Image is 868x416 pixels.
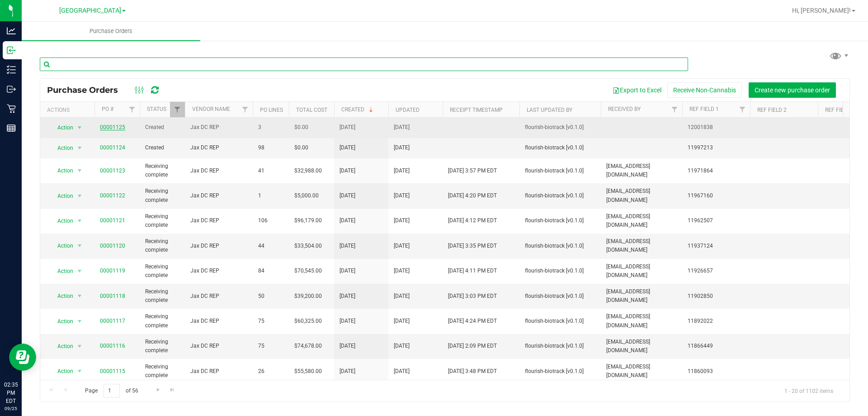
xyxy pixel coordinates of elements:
[49,164,74,177] span: Action
[667,102,682,117] a: Filter
[294,367,322,376] span: $55,580.00
[688,191,745,200] span: 11967160
[749,82,836,98] button: Create new purchase order
[190,191,247,200] span: Jax DC REP
[525,317,595,325] span: flourish-biotrack [v0.1.0]
[4,381,18,405] p: 02:35 PM EDT
[608,106,641,112] a: Received By
[258,242,283,250] span: 44
[102,106,113,112] a: PO #
[667,82,742,98] button: Receive Non-Cannabis
[190,143,247,152] span: Jax DC REP
[49,315,74,328] span: Action
[525,292,595,301] span: flourish-biotrack [v0.1.0]
[294,242,322,250] span: $33,504.00
[825,107,854,113] a: Ref Field 3
[151,384,165,396] a: Go to the next page
[147,106,166,112] a: Status
[145,237,179,254] span: Receiving complete
[47,85,127,95] span: Purchase Orders
[258,167,283,175] span: 41
[190,242,247,250] span: Jax DC REP
[125,102,140,117] a: Filter
[294,191,319,200] span: $5,000.00
[448,191,497,200] span: [DATE] 4:20 PM EDT
[525,167,595,175] span: flourish-biotrack [v0.1.0]
[606,237,677,254] span: [EMAIL_ADDRESS][DOMAIN_NAME]
[190,216,247,225] span: Jax DC REP
[190,317,247,325] span: Jax DC REP
[100,192,125,199] a: 00001122
[448,267,497,275] span: [DATE] 4:11 PM EDT
[525,342,595,350] span: flourish-biotrack [v0.1.0]
[238,102,253,117] a: Filter
[755,86,830,94] span: Create new purchase order
[7,46,16,55] inline-svg: Inbound
[74,265,85,277] span: select
[294,342,322,350] span: $74,678.00
[77,384,146,398] span: Page of 56
[340,242,355,250] span: [DATE]
[688,143,745,152] span: 11997213
[448,167,497,175] span: [DATE] 3:57 PM EDT
[525,216,595,225] span: flourish-biotrack [v0.1.0]
[258,292,283,301] span: 50
[448,317,497,325] span: [DATE] 4:24 PM EDT
[145,287,179,305] span: Receiving complete
[258,216,283,225] span: 106
[74,290,85,302] span: select
[100,167,125,174] a: 00001123
[735,102,750,117] a: Filter
[340,191,355,200] span: [DATE]
[40,57,688,71] input: Search Purchase Order ID, Vendor Name and Ref Field 1
[145,338,179,355] span: Receiving complete
[606,287,677,305] span: [EMAIL_ADDRESS][DOMAIN_NAME]
[606,187,677,204] span: [EMAIL_ADDRESS][DOMAIN_NAME]
[74,239,85,252] span: select
[525,367,595,376] span: flourish-biotrack [v0.1.0]
[688,267,745,275] span: 11926657
[7,65,16,74] inline-svg: Inventory
[394,216,410,225] span: [DATE]
[448,242,497,250] span: [DATE] 3:35 PM EDT
[7,104,16,113] inline-svg: Retail
[258,143,283,152] span: 98
[294,292,322,301] span: $39,200.00
[296,107,327,113] a: Total Cost
[100,124,125,130] a: 00001125
[145,162,179,179] span: Receiving complete
[145,263,179,280] span: Receiving complete
[49,265,74,277] span: Action
[525,267,595,275] span: flourish-biotrack [v0.1.0]
[688,317,745,325] span: 11892022
[7,124,16,133] inline-svg: Reports
[258,267,283,275] span: 84
[606,263,677,280] span: [EMAIL_ADDRESS][DOMAIN_NAME]
[100,144,125,151] a: 00001124
[394,317,410,325] span: [DATE]
[341,106,375,113] a: Created
[340,317,355,325] span: [DATE]
[100,343,125,349] a: 00001116
[47,107,91,113] div: Actions
[49,121,74,134] span: Action
[394,191,410,200] span: [DATE]
[145,123,179,132] span: Created
[450,107,503,113] a: Receipt Timestamp
[777,384,840,397] span: 1 - 20 of 1102 items
[49,215,74,227] span: Action
[448,292,497,301] span: [DATE] 3:03 PM EDT
[525,242,595,250] span: flourish-biotrack [v0.1.0]
[22,22,200,41] a: Purchase Orders
[190,267,247,275] span: Jax DC REP
[340,367,355,376] span: [DATE]
[294,167,322,175] span: $32,988.00
[9,344,36,371] iframe: Resource center
[145,363,179,380] span: Receiving complete
[294,267,322,275] span: $70,545.00
[394,123,410,132] span: [DATE]
[258,317,283,325] span: 75
[104,384,120,398] input: 1
[74,121,85,134] span: select
[258,191,283,200] span: 1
